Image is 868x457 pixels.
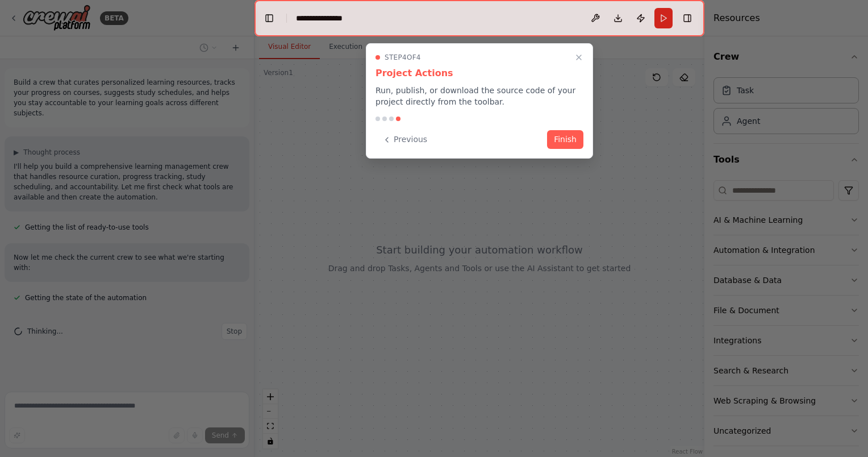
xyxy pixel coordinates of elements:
[375,67,583,80] h3: Project Actions
[572,51,586,64] button: Close walkthrough
[375,130,434,149] button: Previous
[261,10,277,26] button: Hide left sidebar
[375,85,583,107] p: Run, publish, or download the source code of your project directly from the toolbar.
[547,130,583,149] button: Finish
[385,53,421,62] span: Step 4 of 4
